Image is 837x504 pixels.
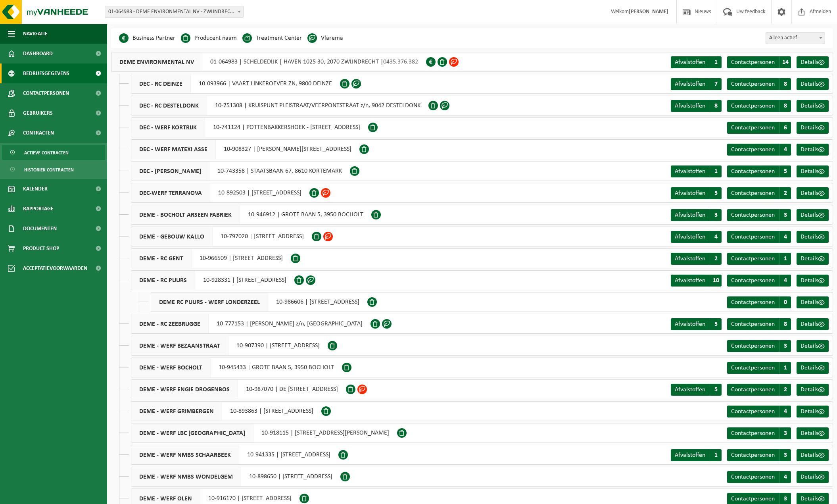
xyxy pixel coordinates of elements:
span: DEC - [PERSON_NAME] [131,162,209,181]
span: 4 [779,275,791,287]
span: 5 [710,384,722,396]
div: 10-945433 | GROTE BAAN 5, 3950 BOCHOLT [131,358,342,377]
span: 8 [779,78,791,90]
div: 10-898650 | [STREET_ADDRESS] [131,467,340,487]
span: Kalender [23,179,48,199]
span: Details [801,365,818,371]
span: Details [801,146,818,153]
a: Afvalstoffen 4 [671,231,722,243]
a: Details [797,209,829,221]
a: Details [797,449,829,461]
a: Contactpersonen 4 [727,406,791,417]
span: DEME - GEBOUW KALLO [131,227,213,246]
span: Details [801,299,818,306]
span: 3 [710,209,722,221]
span: Afvalstoffen [675,256,705,262]
a: Details [797,340,829,352]
span: DEME - WERF ENGIE DROGENBOS [131,380,238,399]
a: Details [797,406,829,417]
span: Contactpersonen [731,277,775,284]
span: Contactpersonen [731,387,775,393]
span: Details [801,234,818,240]
a: Details [797,296,829,308]
span: Documenten [23,219,57,239]
span: 1 [710,165,722,177]
span: DEME - WERF NMBS SCHAARBEEK [131,445,239,464]
a: Contactpersonen 5 [727,165,791,177]
a: Details [797,362,829,374]
span: Historiek contracten [24,162,74,177]
span: Afvalstoffen [675,234,705,240]
a: Contactpersonen 4 [727,144,791,156]
a: Details [797,318,829,330]
span: Afvalstoffen [675,387,705,393]
div: 10-986606 | [STREET_ADDRESS] [151,292,367,312]
span: Details [801,474,818,480]
span: DEME RC PUURS - WERF LONDERZEEL [151,292,268,312]
a: Afvalstoffen 1 [671,56,722,68]
span: Contactpersonen [731,168,775,175]
span: Bedrijfsgegevens [23,63,69,83]
span: DEC - WERF MATEXI ASSE [131,140,216,159]
a: Details [797,165,829,177]
span: Contactpersonen [731,103,775,109]
span: Afvalstoffen [675,190,705,196]
span: Actieve contracten [24,145,69,160]
span: 1 [779,253,791,265]
span: Details [801,59,818,65]
span: DEC - WERF KORTRIJK [131,118,205,137]
li: Vlarema [307,32,343,44]
span: Contactpersonen [731,496,775,502]
a: Historiek contracten [2,162,105,177]
div: 10-893863 | [STREET_ADDRESS] [131,401,321,421]
span: Alleen actief [766,32,825,44]
span: Contactpersonen [731,365,775,371]
span: 6 [779,122,791,134]
span: Contactpersonen [731,234,775,240]
div: 10-918115 | [STREET_ADDRESS][PERSON_NAME] [131,423,397,443]
span: 5 [710,318,722,330]
span: Afvalstoffen [675,168,705,175]
span: Alleen actief [766,33,825,44]
span: Afvalstoffen [675,212,705,218]
div: 10-777153 | [PERSON_NAME] z/n, [GEOGRAPHIC_DATA] [131,314,371,334]
span: 4 [779,406,791,417]
span: DEC - RC DEINZE [131,74,191,93]
span: Contactpersonen [731,146,775,153]
a: Contactpersonen 8 [727,100,791,112]
span: DEC-WERF TERRANOVA [131,183,210,202]
span: Details [801,125,818,131]
a: Details [797,253,829,265]
div: 10-751308 | KRUISPUNT PLEISTRAAT/VEERPONTSTRAAT z/n, 9042 DESTELDONK [131,96,428,115]
span: DEME - WERF NMBS WONDELGEM [131,467,241,486]
li: Producent naam [181,32,237,44]
a: Details [797,100,829,112]
span: 2 [779,187,791,199]
span: Details [801,408,818,415]
span: Details [801,212,818,218]
a: Details [797,231,829,243]
li: Business Partner [119,32,175,44]
div: 10-946912 | GROTE BAAN 5, 3950 BOCHOLT [131,205,371,225]
a: Details [797,144,829,156]
li: Treatment Center [242,32,302,44]
span: DEME - RC ZEEBRUGGE [131,314,209,333]
span: Gebruikers [23,103,53,123]
a: Afvalstoffen 5 [671,384,722,396]
a: Contactpersonen 0 [727,296,791,308]
span: Contactpersonen [731,81,775,87]
a: Contactpersonen 1 [727,362,791,374]
a: Afvalstoffen 5 [671,318,722,330]
span: Details [801,103,818,109]
span: Product Shop [23,239,59,258]
a: Afvalstoffen 5 [671,187,722,199]
span: DEME - WERF BEZAANSTRAAT [131,336,228,355]
a: Afvalstoffen 1 [671,449,722,461]
span: 1 [779,362,791,374]
a: Contactpersonen 8 [727,318,791,330]
span: Afvalstoffen [675,277,705,284]
a: Contactpersonen 3 [727,209,791,221]
a: Contactpersonen 14 [727,56,791,68]
span: Details [801,452,818,458]
a: Contactpersonen 3 [727,449,791,461]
